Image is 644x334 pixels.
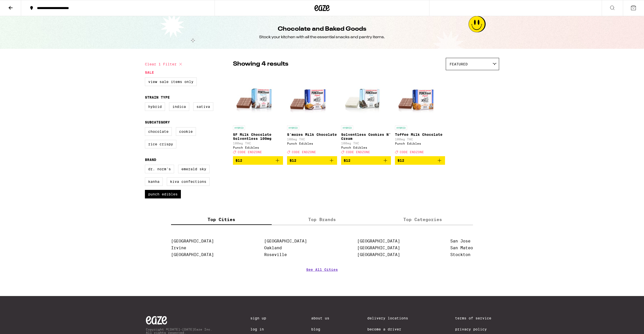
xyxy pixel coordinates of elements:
a: Sign Up [250,316,273,320]
span: Featured [450,62,468,66]
p: 100mg THC [341,142,391,145]
p: Showing 4 results [233,60,288,68]
button: Add to bag [233,156,283,165]
a: [GEOGRAPHIC_DATA] [171,239,214,243]
a: Log In [250,327,273,331]
a: Terms of Service [455,316,498,320]
img: Punch Edibles - Toffee Milk Chocolate [395,73,445,123]
button: Add to bag [395,156,445,165]
a: [GEOGRAPHIC_DATA] [171,252,214,257]
p: 100mg THC [395,138,445,141]
div: Punch Edibles [287,142,337,145]
p: HYBRID [395,126,407,130]
span: $12 [344,158,350,162]
span: CODE ENDZONE [292,150,316,154]
div: Punch Edibles [233,146,283,149]
a: Blog [311,327,329,331]
a: Stockton [450,252,470,257]
span: CODE ENDZONE [346,150,370,154]
div: Punch Edibles [395,142,445,145]
a: [GEOGRAPHIC_DATA] [264,239,307,243]
label: Emerald Sky [178,165,210,173]
label: Rice Crispy [145,140,176,148]
img: Punch Edibles - S'mores Milk Chocolate [287,73,337,123]
div: Stock your kitchen with all the essential snacks and pantry items. [259,34,385,40]
a: Privacy Policy [455,327,498,331]
a: Irvine [171,245,186,250]
a: Become a Driver [367,327,417,331]
span: $12 [290,158,296,162]
legend: Strain Type [145,95,170,99]
a: Open page for Toffee Milk Chocolate from Punch Edibles [395,73,445,156]
button: Clear 1 filter [145,58,184,70]
label: Sativa [193,102,213,111]
label: Top Categories [372,214,473,225]
label: Cookie [176,127,196,136]
div: Punch Edibles [341,146,391,149]
a: San Mateo [450,245,473,250]
a: [GEOGRAPHIC_DATA] [357,245,400,250]
p: HYBRID [233,126,245,130]
a: San Jose [450,239,470,243]
a: Open page for S'mores Milk Chocolate from Punch Edibles [287,73,337,156]
img: Punch Edibles - Solventless Cookies N' Cream [341,73,391,123]
legend: Sale [145,70,154,74]
label: Punch Edibles [145,190,181,198]
a: Delivery Locations [367,316,417,320]
a: Oakland [264,245,282,250]
a: Open page for SF Milk Chocolate Solventless 100mg from Punch Edibles [233,73,283,156]
p: Toffee Milk Chocolate [395,133,445,137]
legend: Brand [145,158,156,162]
a: About Us [311,316,329,320]
a: See All Cities [306,268,338,286]
label: Dr. Norm's [145,165,174,173]
label: Kiva Confections [167,177,210,186]
p: HYBRID [287,126,299,130]
label: View Sale Items Only [145,77,197,86]
legend: Subcategory [145,120,170,124]
img: Punch Edibles - SF Milk Chocolate Solventless 100mg [233,73,283,123]
label: Chocolate [145,127,172,136]
label: Hybrid [145,102,165,111]
span: CODE ENDZONE [400,150,424,154]
h1: Chocolate and Baked Goods [278,25,366,33]
p: 100mg THC [233,142,283,145]
p: Solventless Cookies N' Cream [341,133,391,141]
p: HYBRID [341,126,353,130]
a: [GEOGRAPHIC_DATA] [357,239,400,243]
p: SF Milk Chocolate Solventless 100mg [233,133,283,141]
a: Open page for Solventless Cookies N' Cream from Punch Edibles [341,73,391,156]
label: Top Brands [272,214,372,225]
p: S'mores Milk Chocolate [287,133,337,137]
p: 100mg THC [287,138,337,141]
button: Add to bag [341,156,391,165]
button: Add to bag [287,156,337,165]
label: Kanha [145,177,163,186]
span: $12 [235,158,242,162]
a: [GEOGRAPHIC_DATA] [357,252,400,257]
label: Top Cities [171,214,272,225]
a: Roseville [264,252,287,257]
div: tabs [171,214,473,225]
span: $12 [397,158,404,162]
label: Indica [169,102,189,111]
span: CODE ENDZONE [238,150,262,154]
